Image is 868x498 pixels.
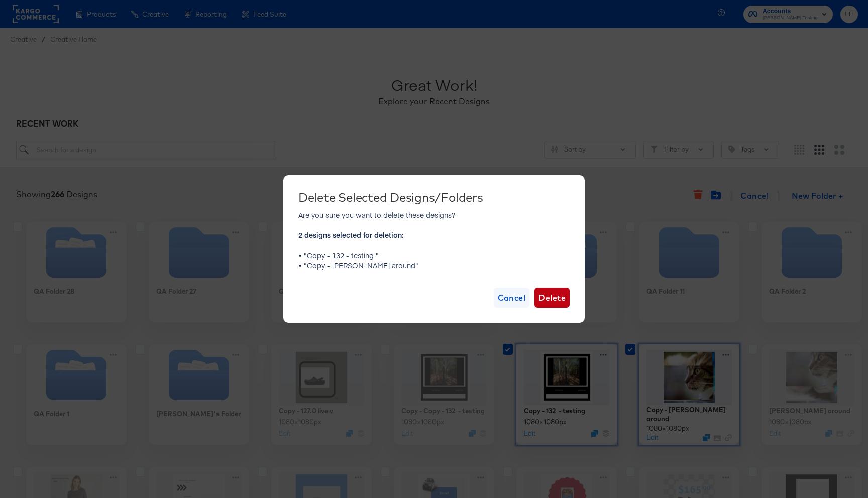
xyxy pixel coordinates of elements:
span: Cancel [498,291,526,305]
span: • "Copy - 132 - testing " [298,250,379,260]
strong: 2 designs selected for deletion: [298,230,403,240]
button: Cancel [494,288,530,308]
button: Delete [534,288,570,308]
div: Delete Selected Designs/Folders [298,190,570,204]
span: • "Copy - [PERSON_NAME] around" [298,260,418,270]
span: Are you sure you want to delete these designs? [298,210,455,220]
span: Delete [538,291,566,305]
